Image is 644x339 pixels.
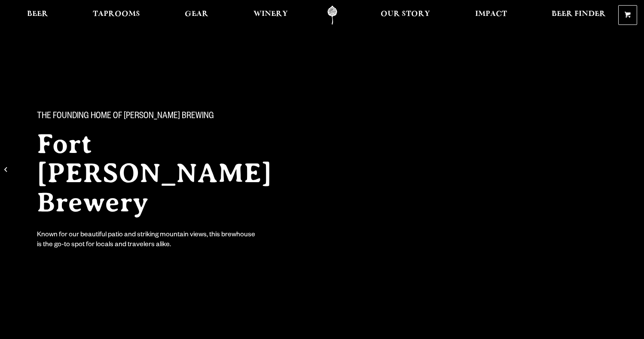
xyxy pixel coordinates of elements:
a: Beer Finder [546,6,611,25]
span: Taprooms [93,11,140,18]
a: Impact [470,6,513,25]
a: Odell Home [316,6,348,25]
a: Taprooms [87,6,146,25]
span: The Founding Home of [PERSON_NAME] Brewing [37,111,214,122]
span: Our Story [381,11,430,18]
span: Winery [253,11,288,18]
span: Beer [27,11,48,18]
div: Known for our beautiful patio and striking mountain views, this brewhouse is the go-to spot for l... [37,231,257,250]
span: Beer Finder [552,11,606,18]
a: Our Story [375,6,436,25]
span: Gear [185,11,208,18]
a: Gear [179,6,214,25]
h2: Fort [PERSON_NAME] Brewery [37,129,305,217]
span: Impact [475,11,507,18]
a: Winery [248,6,293,25]
a: Beer [21,6,54,25]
